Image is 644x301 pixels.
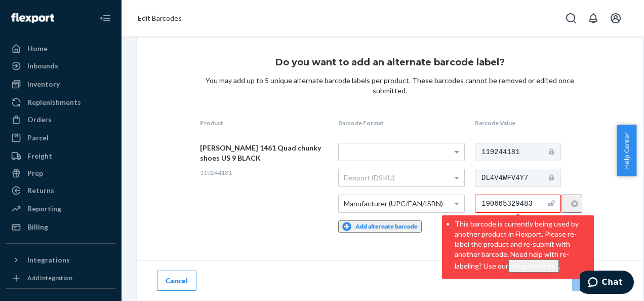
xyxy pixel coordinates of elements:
button: Cancel [157,271,196,291]
a: Add Integration [6,272,115,284]
a: Orders [6,111,115,128]
div: Returns [27,185,54,196]
div: Orders [27,115,52,125]
span: Edit Barcodes [138,14,182,22]
div: Flexport (DSKU) [339,169,464,186]
a: Freight [6,148,115,164]
iframe: Opens a widget where you can chat to one of our agents [580,271,634,296]
a: Prep [6,165,115,181]
th: Barcode Format [336,111,472,135]
button: Add [572,271,623,291]
th: Product [197,111,336,135]
button: Help Center [617,125,636,176]
div: Replenishments [27,97,81,107]
div: [PERSON_NAME] 1461 Quad chunky shoes US 9 BLACK [200,143,328,163]
span: 119244181 [200,169,232,176]
button: prep services [508,259,559,273]
img: Flexport logo [11,13,54,23]
div: You may add up to 5 unique alternate barcode labels per product. These barcodes cannot be removed... [197,76,582,96]
a: Parcel [6,130,115,146]
button: Add alternate barcode [338,220,422,233]
div: Inventory [27,79,60,89]
div: Integrations [27,255,70,265]
th: Barcode Value [472,111,582,135]
div: Prep [27,168,43,178]
button: Open account menu [606,8,626,28]
a: Inbounds [6,58,115,74]
a: Replenishments [6,94,115,110]
button: Open notifications [583,8,603,28]
div: Parcel [27,133,49,143]
span: Manufacturer (UPC/EAN/ISBN) [344,199,443,208]
a: Returns [6,182,115,199]
button: Open Search Box [561,8,581,28]
a: Home [6,41,115,57]
button: Integrations [6,252,115,268]
div: Add Integration [27,274,72,282]
div: Reporting [27,204,61,214]
li: This barcode is currently being used by another product in Flexport. Please re-label the product ... [455,216,589,273]
ol: breadcrumbs [130,5,190,31]
h1: Do you want to add an alternate barcode label? [197,58,582,68]
a: Billing [6,219,115,235]
a: Inventory [6,76,115,92]
div: Billing [27,222,48,232]
button: Close Navigation [95,8,115,28]
div: Inbounds [27,61,58,71]
a: Reporting [6,201,115,217]
div: Freight [27,151,52,161]
div: Home [27,44,48,54]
